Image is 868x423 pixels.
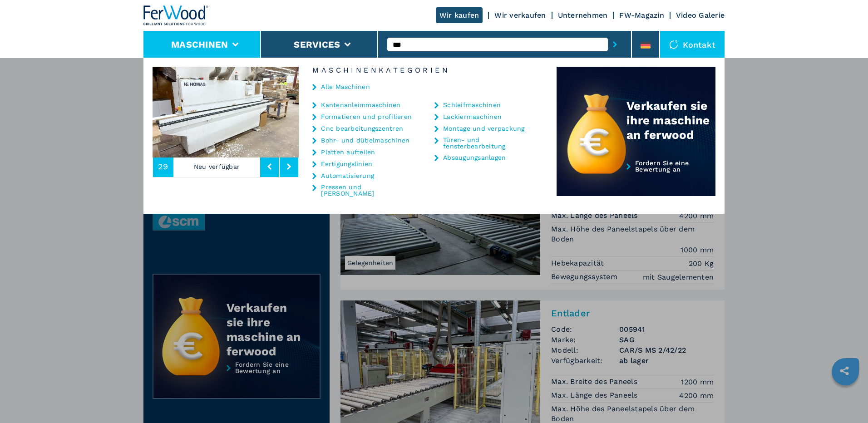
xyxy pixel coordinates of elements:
[443,102,501,108] a: Schleifmaschinen
[669,40,678,49] img: Kontakt
[443,125,525,132] a: Montage und verpackung
[619,11,664,20] a: FW-Magazin
[299,67,445,157] img: image
[321,102,400,108] a: Kantenanleimmaschinen
[321,113,412,120] a: Formatieren und profilieren
[321,172,374,179] a: Automatisierung
[676,11,725,20] a: Video Galerie
[608,34,622,55] button: submit-button
[443,113,502,120] a: Lackiermaschinen
[171,39,228,50] button: Maschinen
[321,149,375,155] a: Platten aufteilen
[299,67,557,74] h6: Maschinenkategorien
[158,162,168,171] span: 29
[557,160,715,197] a: Fordern Sie eine Bewertung an
[443,154,506,161] a: Absaugungsanlagen
[294,39,340,50] button: Services
[443,137,534,149] a: Türen- und fensterbearbeitung
[153,67,299,157] img: image
[436,7,483,23] a: Wir kaufen
[321,125,403,132] a: Cnc bearbeitungszentren
[321,184,412,197] a: Pressen und [PERSON_NAME]
[173,156,261,177] p: Neu verfügbar
[321,84,370,90] a: Alle Maschinen
[558,11,608,20] a: Unternehmen
[626,98,715,142] div: Verkaufen sie ihre maschine an ferwood
[660,31,725,58] div: Kontakt
[321,137,409,143] a: Bohr- und dübelmaschinen
[321,161,372,167] a: Fertigungslinien
[143,5,209,25] img: Ferwood
[494,11,546,20] a: Wir verkaufen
